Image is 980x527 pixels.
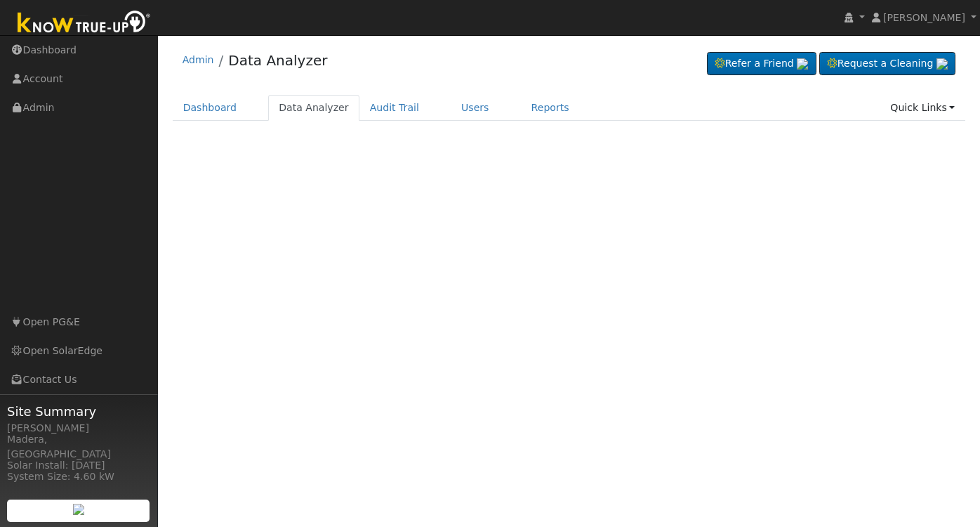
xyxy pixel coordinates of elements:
img: retrieve [936,58,948,70]
a: Data Analyzer [228,52,327,69]
a: Request a Cleaning [819,52,955,76]
span: Site Summary [7,402,150,421]
a: Audit Trail [359,95,430,121]
a: Refer a Friend [707,52,816,76]
img: retrieve [73,504,84,515]
a: Data Analyzer [268,95,359,121]
span: [PERSON_NAME] [883,12,965,23]
div: [PERSON_NAME] [7,421,150,436]
div: System Size: 4.60 kW [7,469,150,484]
div: Solar Install: [DATE] [7,458,150,473]
a: Dashboard [173,95,248,121]
img: Know True-Up [11,8,158,39]
a: Reports [521,95,580,121]
div: Madera, [GEOGRAPHIC_DATA] [7,432,150,462]
img: retrieve [797,58,808,70]
a: Quick Links [880,95,965,121]
a: Admin [183,54,214,65]
a: Users [451,95,500,121]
